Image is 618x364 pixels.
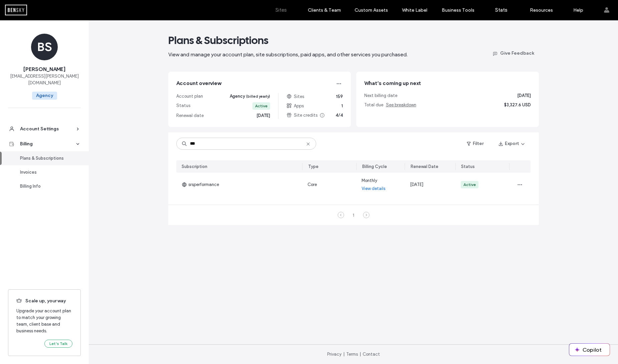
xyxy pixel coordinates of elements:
[386,102,416,107] span: See breakdown
[286,93,304,100] span: Sites
[168,34,268,47] span: Plans & Subscriptions
[350,211,358,219] div: 1
[20,141,75,147] div: Billing
[8,73,81,86] span: [EMAIL_ADDRESS][PERSON_NAME][DOMAIN_NAME]
[20,169,75,176] div: Invoices
[286,103,304,109] span: Apps
[23,66,65,73] span: [PERSON_NAME]
[442,7,474,13] label: Business Tools
[176,112,204,119] span: Renewal date
[31,34,58,60] div: BS
[530,7,553,13] label: Resources
[308,163,319,170] div: Type
[20,183,75,190] div: Billing Info
[504,102,531,108] span: $3,327.6 USD
[346,352,358,357] a: Terms
[176,80,221,88] span: Account overview
[460,138,490,149] button: Filter
[495,7,507,13] label: Stats
[364,92,397,99] span: Next billing date
[410,182,423,187] span: [DATE]
[362,177,377,184] span: Monthly
[487,48,539,58] button: Give Feedback
[517,92,531,99] span: [DATE]
[32,92,57,100] span: Agency
[327,352,342,357] a: Privacy
[256,112,270,119] span: [DATE]
[16,308,72,334] span: Upgrade your account plan to match your growing team, client base and business needs.
[275,7,287,13] label: Sites
[20,155,75,162] div: Plans & Subscriptions
[355,7,388,13] label: Custom Assets
[360,352,361,357] span: |
[20,126,75,132] div: Account Settings
[362,185,386,192] a: View details
[230,93,270,100] span: Agency
[463,182,476,188] div: Active
[286,112,325,119] span: Site credits
[336,112,343,119] span: 4/4
[182,181,219,188] span: srsperformance
[461,163,475,170] div: Status
[363,352,380,357] a: Contact
[15,5,29,11] span: Help
[307,182,317,187] span: Core
[44,340,72,348] button: Let’s Talk
[255,103,267,109] div: Active
[246,94,270,99] span: (billed yearly)
[343,352,345,357] span: |
[364,102,416,108] span: Total due
[176,102,190,110] span: Status
[569,344,610,356] button: Copilot
[182,163,207,170] div: Subscription
[308,7,341,13] label: Clients & Team
[362,163,387,170] div: Billing Cycle
[16,298,72,305] span: Scale up, your way
[341,103,343,109] span: 1
[176,93,203,100] span: Account plan
[411,163,438,170] div: Renewal Date
[364,80,421,86] span: What’s coming up next
[493,138,531,149] button: Export
[336,93,343,100] span: 159
[402,7,427,13] label: White Label
[573,7,583,13] label: Help
[168,51,408,58] span: View and manage your account plan, site subscriptions, paid apps, and other services you purchased.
